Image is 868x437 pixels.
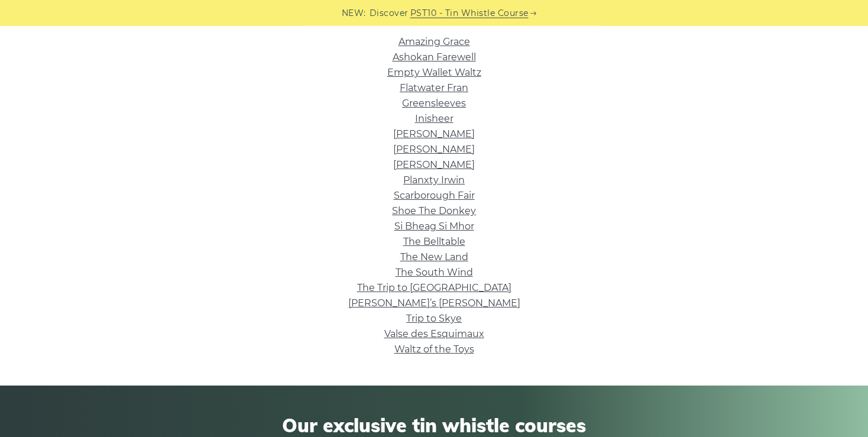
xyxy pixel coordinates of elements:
[101,414,767,436] span: Our exclusive tin whistle courses
[370,7,409,20] span: Discover
[400,251,468,263] a: The New Land
[393,144,475,155] a: [PERSON_NAME]
[384,328,484,339] a: Valse des Esquimaux
[415,113,454,124] a: Inisheer
[394,344,474,355] a: Waltz of the Toys
[394,190,475,201] a: Scarborough Fair
[410,7,529,20] a: PST10 - Tin Whistle Course
[393,128,475,140] a: [PERSON_NAME]
[403,236,465,247] a: The Belltable
[342,7,366,20] span: NEW:
[406,313,462,324] a: Trip to Skye
[403,174,465,186] a: Planxty Irwin
[400,82,468,93] a: Flatwater Fran
[393,159,475,170] a: [PERSON_NAME]
[399,36,470,47] a: Amazing Grace
[396,267,473,278] a: The South Wind
[357,282,511,293] a: The Trip to [GEOGRAPHIC_DATA]
[402,98,466,109] a: Greensleeves
[348,297,520,309] a: [PERSON_NAME]’s [PERSON_NAME]
[392,205,476,216] a: Shoe The Donkey
[394,221,474,232] a: Si­ Bheag Si­ Mhor
[393,51,476,63] a: Ashokan Farewell
[387,67,481,78] a: Empty Wallet Waltz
